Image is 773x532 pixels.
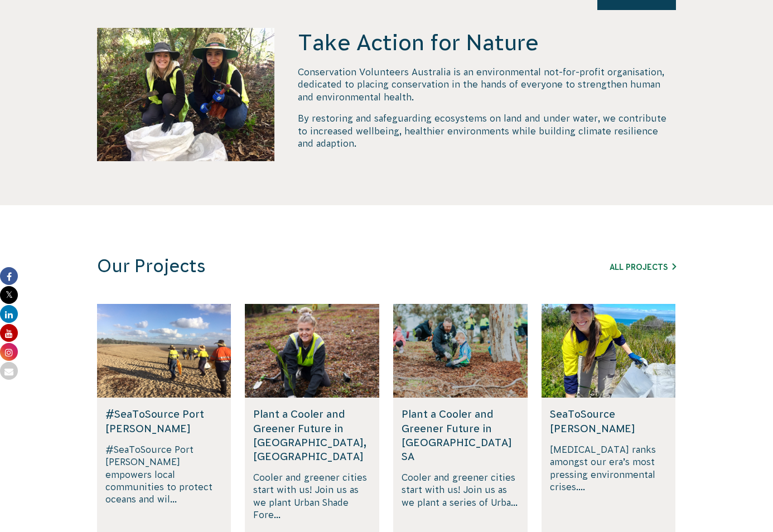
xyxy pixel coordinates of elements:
[105,443,223,521] p: #SeaToSource Port [PERSON_NAME] empowers local communities to protect oceans and wil...
[253,407,371,463] h5: Plant a Cooler and Greener Future in [GEOGRAPHIC_DATA], [GEOGRAPHIC_DATA]
[298,112,676,149] p: By restoring and safeguarding ecosystems on land and under water, we contribute to increased well...
[550,443,668,521] p: [MEDICAL_DATA] ranks amongst our era’s most pressing environmental crises....
[105,407,223,435] h5: #SeaToSource Port [PERSON_NAME]
[550,407,668,435] h5: SeaToSource [PERSON_NAME]
[610,263,676,272] a: All Projects
[402,407,519,463] h5: Plant a Cooler and Greener Future in [GEOGRAPHIC_DATA] SA
[298,28,676,57] h4: Take Action for Nature
[298,66,676,103] p: Conservation Volunteers Australia is an environmental not-for-profit organisation, dedicated to p...
[402,471,519,521] p: Cooler and greener cities start with us! Join us as we plant a series of Urba...
[97,255,525,277] h3: Our Projects
[253,471,371,521] p: Cooler and greener cities start with us! Join us as we plant Urban Shade Fore...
